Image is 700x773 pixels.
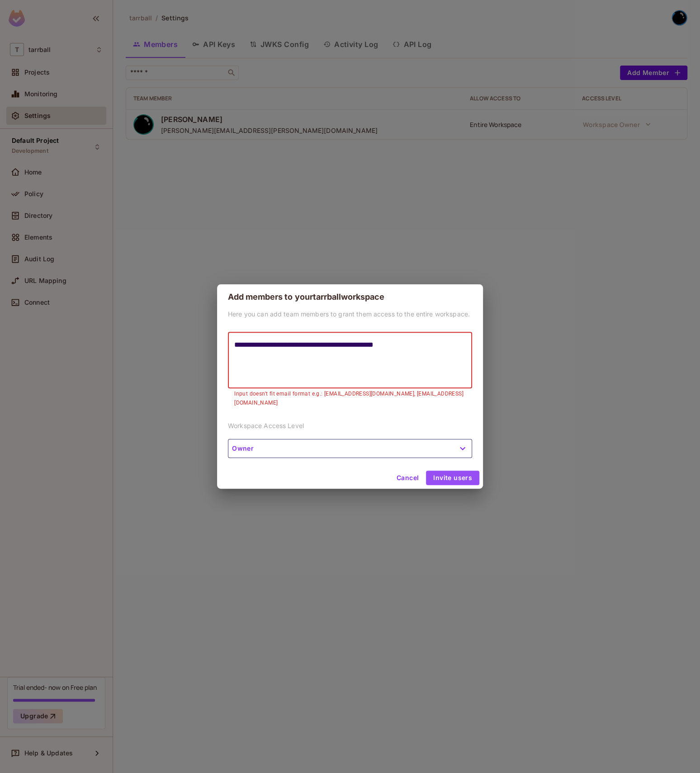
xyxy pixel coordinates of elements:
[426,471,479,485] button: Invite users
[228,310,472,318] p: Here you can add team members to grant them access to the entire workspace.
[217,284,483,310] h2: Add members to your tarrball workspace
[393,471,422,485] button: Cancel
[228,439,472,458] button: Owner
[234,390,466,408] p: Input doesn't fit email format e.g.: [EMAIL_ADDRESS][DOMAIN_NAME], [EMAIL_ADDRESS][DOMAIN_NAME]
[228,421,472,430] p: Workspace Access Level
